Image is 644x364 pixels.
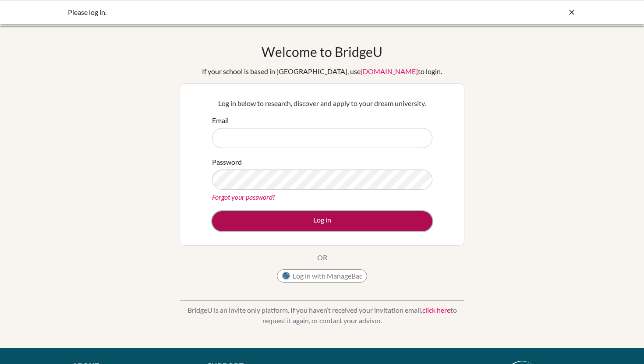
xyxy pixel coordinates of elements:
div: If your school is based in [GEOGRAPHIC_DATA], use to login. [202,66,442,77]
button: Log in [212,211,432,231]
button: Log in with ManageBac [277,269,367,283]
p: BridgeU is an invite only platform. If you haven’t received your invitation email, to request it ... [180,305,464,326]
div: Please log in. [68,7,445,18]
a: Forgot your password? [212,193,275,201]
label: Email [212,115,229,126]
h1: Welcome to BridgeU [262,44,382,60]
p: Log in below to research, discover and apply to your dream university. [212,98,432,109]
a: [DOMAIN_NAME] [361,67,418,75]
a: click here [422,306,450,314]
p: OR [317,252,327,263]
label: Password [212,157,242,167]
